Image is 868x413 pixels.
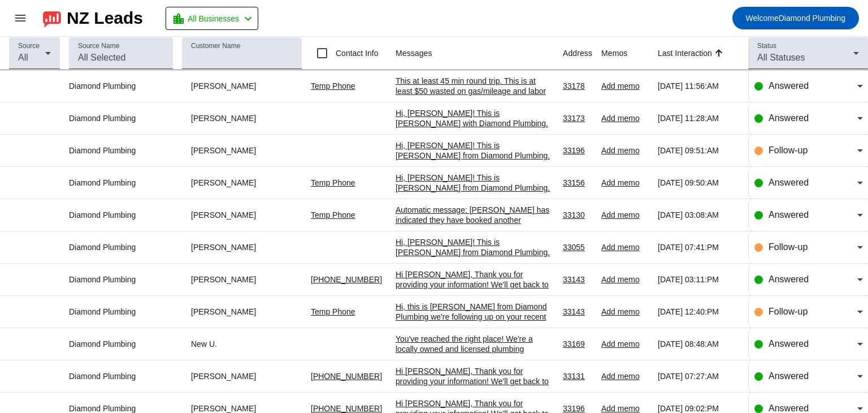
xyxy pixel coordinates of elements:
[769,113,809,123] span: Answered
[658,371,739,381] div: [DATE] 07:27:AM
[757,53,805,62] span: All Statuses
[396,140,554,222] div: Hi, [PERSON_NAME]! This is [PERSON_NAME] from Diamond Plumbing. We're following up on your recent...
[28,369,41,383] mat-icon: Yelp
[182,339,302,349] div: New U.
[658,48,712,59] div: Last Interaction
[658,210,739,220] div: [DATE] 03:08:AM
[166,7,258,30] button: All Businesses
[69,113,173,123] div: Diamond Plumbing
[769,210,809,220] span: Answered
[241,12,255,25] mat-icon: chevron_left
[658,145,739,156] div: [DATE] 09:51:AM
[563,242,592,252] div: 33055
[14,11,27,25] mat-icon: menu
[69,210,173,220] div: Diamond Plumbing
[191,42,240,50] mat-label: Customer Name
[658,307,739,317] div: [DATE] 12:40:PM
[658,339,739,349] div: [DATE] 08:48:AM
[18,53,28,62] span: All
[182,307,302,317] div: [PERSON_NAME]
[601,113,649,123] div: Add memo
[601,210,649,220] div: Add memo
[601,145,649,156] div: Add memo
[396,269,554,300] div: Hi [PERSON_NAME], Thank you for providing your information! We'll get back to you as soon as poss...
[396,237,554,319] div: Hi, [PERSON_NAME]! This is [PERSON_NAME] from Diamond Plumbing. We're following up on your recent...
[69,145,173,156] div: Diamond Plumbing
[69,274,173,285] div: Diamond Plumbing
[746,10,845,26] span: Diamond Plumbing
[601,178,649,188] div: Add memo
[188,11,239,27] span: All Businesses
[746,14,779,23] span: Welcome
[769,81,809,91] span: Answered
[396,108,554,200] div: Hi, [PERSON_NAME]! This is [PERSON_NAME] with Diamond Plumbing. To provide you with an accurate e...
[182,242,302,252] div: [PERSON_NAME]
[67,10,143,26] div: NZ Leads
[28,208,41,222] mat-icon: Yelp
[78,51,164,64] input: All Selected
[563,371,592,381] div: 33131
[658,274,739,285] div: [DATE] 03:11:PM
[732,7,859,29] button: WelcomeDiamond Plumbing
[601,307,649,317] div: Add memo
[311,275,382,284] a: [PHONE_NUMBER]
[563,210,592,220] div: 33130
[757,42,776,50] mat-label: Status
[769,145,808,155] span: Follow-up
[769,274,809,284] span: Answered
[69,242,173,252] div: Diamond Plumbing
[769,307,808,316] span: Follow-up
[69,178,173,188] div: Diamond Plumbing
[43,8,61,28] img: logo
[69,339,173,349] div: Diamond Plumbing
[311,404,382,413] a: [PHONE_NUMBER]
[28,240,41,254] mat-icon: Yelp
[396,366,554,397] div: Hi [PERSON_NAME], Thank you for providing your information! We'll get back to you as soon as poss...
[311,81,355,91] a: Temp Phone
[182,371,302,381] div: [PERSON_NAME]
[69,81,173,91] div: Diamond Plumbing
[563,339,592,349] div: 33169
[69,307,173,317] div: Diamond Plumbing
[311,372,382,381] a: [PHONE_NUMBER]
[563,37,601,70] th: Address
[658,178,739,188] div: [DATE] 09:50:AM
[601,371,649,381] div: Add memo
[28,273,41,286] mat-icon: Yelp
[769,403,809,413] span: Answered
[182,210,302,220] div: [PERSON_NAME]
[311,178,355,187] a: Temp Phone
[563,307,592,317] div: 33143
[28,111,41,125] mat-icon: Yelp
[311,307,355,316] a: Temp Phone
[601,81,649,91] div: Add memo
[333,48,379,59] label: Contact Info
[563,178,592,188] div: 33156
[396,205,554,235] div: Automatic message: [PERSON_NAME] has indicated they have booked another business for this job.
[396,302,554,383] div: Hi, this is [PERSON_NAME] from Diamond Plumbing we're following up on your recent plumbing servic...
[658,113,739,123] div: [DATE] 11:28:AM
[18,42,40,50] mat-label: Source
[28,79,41,93] mat-icon: Yelp
[396,76,554,167] div: This at least 45 min round trip. This is at least $50 wasted on gas/mileage and labor downtime fo...
[28,305,41,319] mat-icon: Yelp
[563,274,592,285] div: 33143
[28,176,41,190] mat-icon: Yelp
[658,81,739,91] div: [DATE] 11:56:AM
[182,81,302,91] div: [PERSON_NAME]
[182,113,302,123] div: [PERSON_NAME]
[182,145,302,156] div: [PERSON_NAME]
[658,242,739,252] div: [DATE] 07:41:PM
[396,37,563,70] th: Messages
[563,145,592,156] div: 33196
[601,274,649,285] div: Add memo
[769,242,808,252] span: Follow-up
[601,37,658,70] th: Memos
[182,178,302,188] div: [PERSON_NAME]
[172,12,185,25] mat-icon: location_city
[769,178,809,187] span: Answered
[563,113,592,123] div: 33173
[769,339,809,349] span: Answered
[601,339,649,349] div: Add memo
[769,371,809,381] span: Answered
